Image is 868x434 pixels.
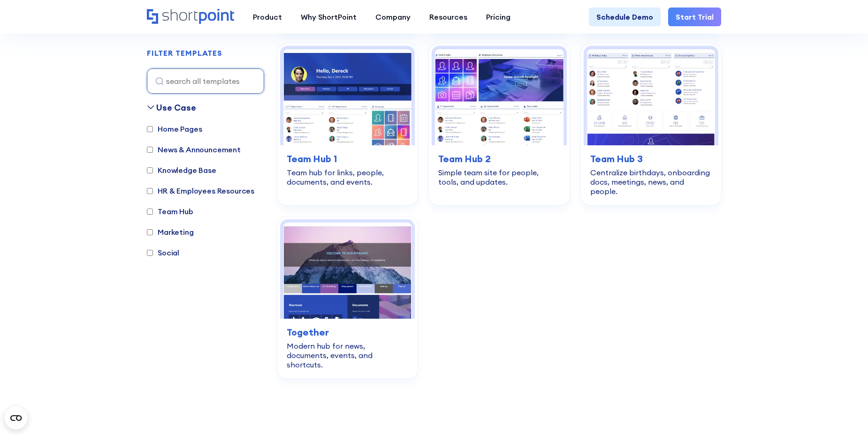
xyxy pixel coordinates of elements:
[147,247,179,258] label: Social
[283,223,411,319] img: Together – Intranet Homepage Template: Modern hub for news, documents, events, and shortcuts.
[156,101,196,114] div: Use Case
[287,325,408,339] h3: Together
[147,123,202,135] label: Home Pages
[375,11,411,22] div: Company
[147,185,254,196] label: HR & Employees Resources
[590,152,712,166] h3: Team Hub 3
[277,217,418,379] a: Together – Intranet Homepage Template: Modern hub for news, documents, events, and shortcuts.Toge...
[581,43,721,205] a: Team Hub 3 – SharePoint Team Site Template: Centralize birthdays, onboarding docs, meetings, news...
[244,7,291,26] a: Product
[699,325,868,434] iframe: Chat Widget
[147,144,241,155] label: News & Announcement
[147,147,153,153] input: News & Announcement
[147,9,234,25] a: Home
[287,341,408,369] div: Modern hub for news, documents, events, and shortcuts.
[147,209,153,215] input: Team Hub
[253,11,282,22] div: Product
[587,49,715,145] img: Team Hub 3 – SharePoint Team Site Template: Centralize birthdays, onboarding docs, meetings, news...
[287,168,408,187] div: Team hub for links, people, documents, and events.
[147,165,216,176] label: Knowledge Base
[366,7,420,26] a: Company
[283,49,411,145] img: Team Hub 1 – SharePoint Online Modern Team Site Template: Team hub for links, people, documents, ...
[429,11,467,22] div: Resources
[435,49,563,145] img: Team Hub 2 – SharePoint Template Team Site: Simple team site for people, tools, and updates.
[147,188,153,194] input: HR & Employees Resources
[291,7,366,26] a: Why ShortPoint
[5,407,27,429] button: Open CMP widget
[589,7,661,26] a: Schedule Demo
[429,43,569,205] a: Team Hub 2 – SharePoint Template Team Site: Simple team site for people, tools, and updates.Team ...
[420,7,477,26] a: Resources
[486,11,510,22] div: Pricing
[438,168,560,187] div: Simple team site for people, tools, and updates.
[147,229,153,235] input: Marketing
[147,68,264,94] input: search all templates
[147,206,193,217] label: Team Hub
[301,11,357,22] div: Why ShortPoint
[147,49,222,58] h2: FILTER TEMPLATES
[277,43,418,205] a: Team Hub 1 – SharePoint Online Modern Team Site Template: Team hub for links, people, documents, ...
[668,7,721,26] a: Start Trial
[147,167,153,173] input: Knowledge Base
[287,152,408,166] h3: Team Hub 1
[590,168,712,196] div: Centralize birthdays, onboarding docs, meetings, news, and people.
[147,226,194,238] label: Marketing
[477,7,520,26] a: Pricing
[147,126,153,132] input: Home Pages
[147,250,153,256] input: Social
[438,152,560,166] h3: Team Hub 2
